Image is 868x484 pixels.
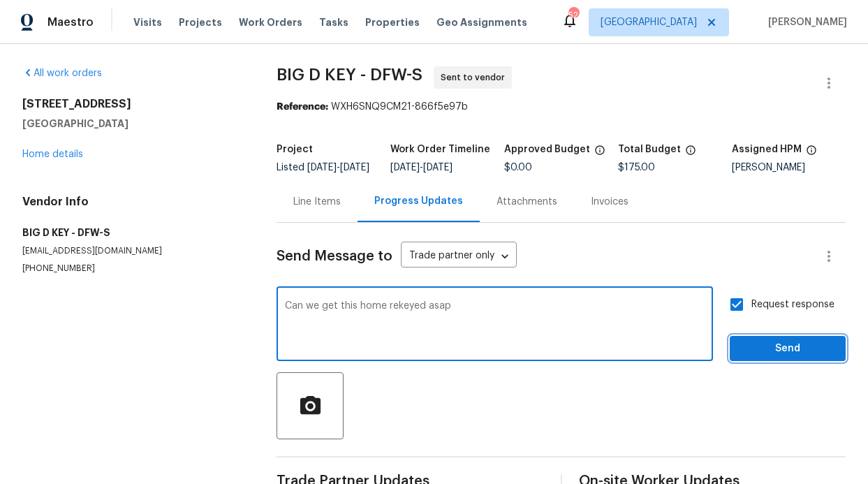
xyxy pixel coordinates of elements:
span: [PERSON_NAME] [763,15,847,29]
p: [PHONE_NUMBER] [22,263,243,274]
h2: [STREET_ADDRESS] [22,97,243,111]
span: The total cost of line items that have been proposed by Opendoor. This sum includes line items th... [685,145,696,163]
textarea: Can we get this home rekeyed asap [285,301,705,350]
span: The total cost of line items that have been approved by both Opendoor and the Trade Partner. This... [594,145,605,163]
button: Send [730,336,846,362]
h5: BIG D KEY - DFW-S [22,226,243,240]
span: Listed [277,163,369,173]
span: Request response [751,298,834,312]
div: Attachments [496,195,557,209]
h5: [GEOGRAPHIC_DATA] [22,117,243,131]
span: The hpm assigned to this work order. [806,145,817,163]
b: Reference: [277,102,328,112]
h5: Total Budget [618,145,681,154]
p: [EMAIL_ADDRESS][DOMAIN_NAME] [22,245,243,257]
span: [DATE] [423,163,453,173]
span: Properties [365,15,420,29]
h5: Assigned HPM [732,145,802,154]
span: [DATE] [340,163,369,173]
a: All work orders [22,68,102,78]
span: - [307,163,369,173]
span: - [390,163,453,173]
span: Work Orders [239,15,302,29]
span: Tasks [319,17,348,27]
span: BIG D KEY - DFW-S [277,66,422,83]
span: Maestro [47,15,94,29]
span: Projects [179,15,222,29]
div: Trade partner only [401,245,517,268]
div: [PERSON_NAME] [732,163,846,173]
span: Send Message to [277,249,392,263]
span: Visits [133,15,162,29]
span: [DATE] [307,163,337,173]
h5: Work Order Timeline [390,145,490,154]
span: [GEOGRAPHIC_DATA] [601,15,697,29]
div: WXH6SNQ9CM21-866f5e97b [277,100,846,114]
a: Home details [22,149,83,159]
h4: Vendor Info [22,195,243,209]
div: Progress Updates [374,194,463,208]
div: 52 [568,8,578,22]
div: Line Items [293,195,341,209]
span: Send [741,340,834,358]
span: $0.00 [504,163,532,173]
div: Invoices [591,195,628,209]
h5: Approved Budget [504,145,590,154]
span: Sent to vendor [441,71,510,85]
span: Geo Assignments [436,15,527,29]
span: $175.00 [618,163,655,173]
span: [DATE] [390,163,420,173]
h5: Project [277,145,313,154]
